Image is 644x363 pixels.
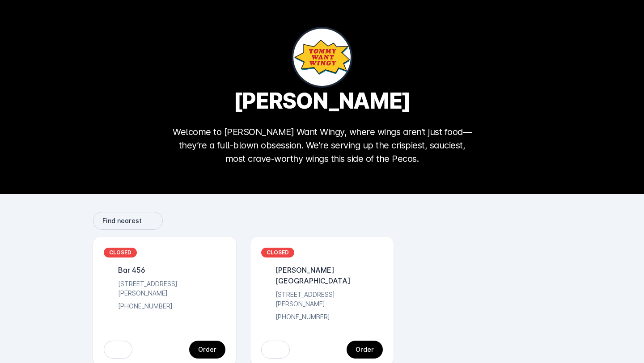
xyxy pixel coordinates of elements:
div: CLOSED [261,248,294,257]
div: CLOSED [104,248,137,257]
div: [PHONE_NUMBER] [272,312,330,323]
div: [PHONE_NUMBER] [114,301,173,312]
div: [STREET_ADDRESS][PERSON_NAME] [272,290,383,308]
div: [PERSON_NAME][GEOGRAPHIC_DATA] [272,265,383,286]
div: Order [198,346,216,353]
button: continue [189,341,225,359]
div: Bar 456 [114,265,145,275]
div: [STREET_ADDRESS][PERSON_NAME] [114,279,225,298]
button: continue [347,341,383,359]
span: Find nearest [102,218,142,224]
div: Order [356,346,374,353]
